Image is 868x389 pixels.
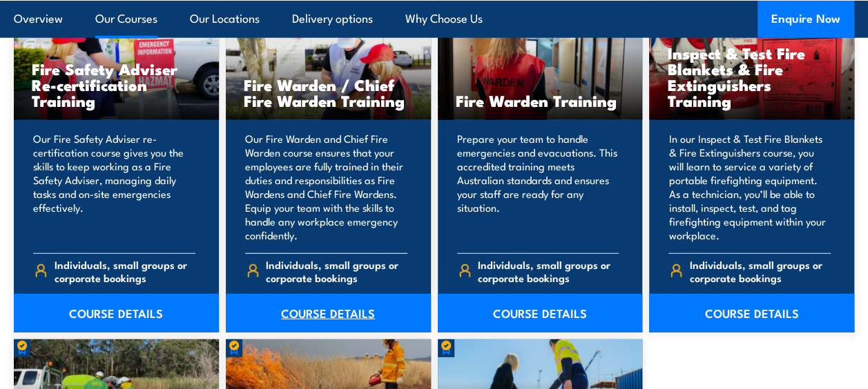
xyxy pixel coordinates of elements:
span: Individuals, small groups or corporate bookings [690,258,831,284]
h3: Fire Warden / Chief Fire Warden Training [244,77,413,108]
span: Individuals, small groups or corporate bookings [266,258,407,284]
h3: Inspect & Test Fire Blankets & Fire Extinguishers Training [667,45,836,108]
a: COURSE DETAILS [649,294,854,332]
a: COURSE DETAILS [438,294,643,332]
p: Our Fire Safety Adviser re-certification course gives you the skills to keep working as a Fire Sa... [33,132,195,242]
a: COURSE DETAILS [14,294,219,332]
h3: Fire Warden Training [456,92,625,108]
p: Our Fire Warden and Chief Fire Warden course ensures that your employees are fully trained in the... [245,132,407,242]
h3: Fire Safety Adviser Re-certification Training [32,61,201,108]
span: Individuals, small groups or corporate bookings [55,258,195,284]
span: Individuals, small groups or corporate bookings [478,258,619,284]
a: COURSE DETAILS [226,294,431,332]
p: Prepare your team to handle emergencies and evacuations. This accredited training meets Australia... [457,132,619,242]
p: In our Inspect & Test Fire Blankets & Fire Extinguishers course, you will learn to service a vari... [668,132,831,242]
